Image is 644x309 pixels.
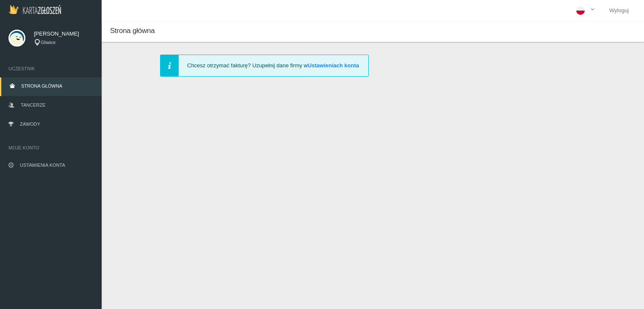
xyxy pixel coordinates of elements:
span: Strona główna [110,27,155,35]
div: Gliwice [34,39,93,46]
a: Ustawieniach konta [308,62,359,69]
span: Ustawienia konta [20,163,65,168]
span: Tancerze [21,102,45,108]
span: [PERSON_NAME] [34,30,93,38]
span: Strona główna [21,83,62,88]
div: Chcesz otrzymać fakturę? Uzupełnij dane firmy w [160,55,369,77]
span: Uczestnik [8,64,93,73]
img: Logo [8,5,61,14]
span: Moje konto [8,143,93,152]
span: Zawody [20,121,40,127]
img: svg [8,30,25,47]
